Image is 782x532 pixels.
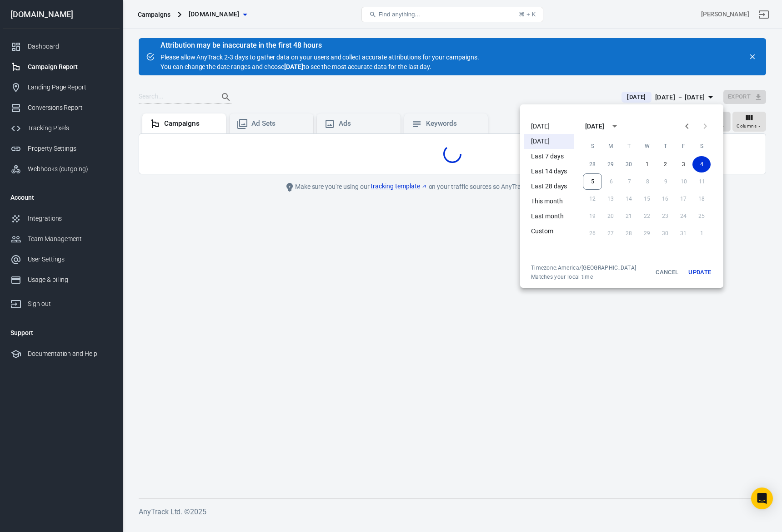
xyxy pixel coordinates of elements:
span: Wednesday [639,137,655,155]
span: Thursday [657,137,673,155]
span: Saturday [693,137,710,155]
span: Sunday [584,137,601,155]
button: Update [685,264,714,281]
button: 2 [656,156,674,172]
button: 4 [692,156,711,172]
span: Monday [602,137,619,155]
div: Open Intercom Messenger [751,488,773,509]
span: Friday [675,137,692,155]
button: Previous month [678,117,696,135]
span: Tuesday [621,137,637,155]
li: [DATE] [524,134,574,149]
div: [DATE] [585,122,604,131]
button: 1 [638,156,656,172]
button: 3 [674,156,692,172]
li: Last 7 days [524,149,574,164]
button: 29 [602,156,620,172]
button: Cancel [652,264,682,281]
span: Matches your local time [531,273,636,281]
li: Last 14 days [524,164,574,179]
button: 28 [583,156,602,172]
button: 30 [620,156,638,172]
div: Timezone: America/[GEOGRAPHIC_DATA] [531,264,636,271]
li: [DATE] [524,119,574,134]
li: Custom [524,224,574,239]
li: This month [524,194,574,209]
li: Last 28 days [524,179,574,194]
button: calendar view is open, switch to year view [607,118,622,134]
li: Last month [524,209,574,224]
button: 5 [583,173,602,190]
